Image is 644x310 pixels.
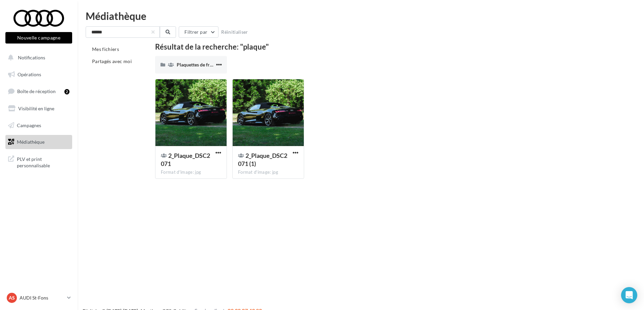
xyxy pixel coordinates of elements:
[5,32,72,44] button: Nouvelle campagne
[4,118,74,133] a: Campagnes
[20,294,64,301] p: AUDI St-Fons
[179,26,218,38] button: Filtrer par
[4,67,74,82] a: Opérations
[17,122,41,128] span: Campagnes
[4,102,74,116] a: Visibilité en ligne
[4,84,74,98] a: Boîte de réception2
[18,72,41,77] span: Opérations
[17,88,56,94] span: Boîte de réception
[177,62,246,67] span: Plaquettes de frein - Audi Service
[17,154,69,169] span: PLV et print personnalisable
[17,139,45,145] span: Médiathèque
[92,46,119,52] span: Mes fichiers
[92,58,132,64] span: Partagés avec moi
[18,55,45,60] span: Notifications
[18,106,54,111] span: Visibilité en ligne
[155,43,613,51] div: Résultat de la recherche: "plaque"
[4,152,74,172] a: PLV et print personnalisable
[238,152,287,167] span: 2_Plaque_DSC2071 (1)
[86,11,636,21] div: Médiathèque
[64,89,69,94] div: 2
[5,291,72,304] a: AS AUDI St-Fons
[238,169,298,175] div: Format d'image: jpg
[218,28,251,36] button: Réinitialiser
[161,169,221,175] div: Format d'image: jpg
[621,287,637,303] div: Open Intercom Messenger
[4,51,71,65] button: Notifications
[9,294,15,301] span: AS
[161,152,210,167] span: 2_Plaque_DSC2071
[4,135,74,149] a: Médiathèque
